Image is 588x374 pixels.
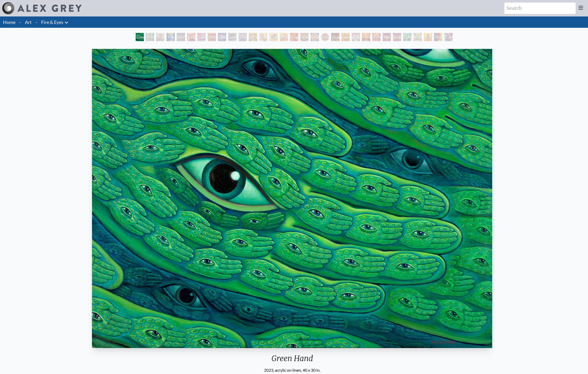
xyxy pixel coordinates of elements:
div: The Torch [166,33,175,41]
div: Sunyata [341,33,350,41]
div: Collective Vision [218,33,226,41]
div: Green Hand [90,354,494,367]
li: · [17,16,23,28]
div: 2023, acrylic on linen, 40 x 30 in. [90,367,494,373]
div: The Seer [239,33,247,41]
a: Fire & Eyes [41,19,63,26]
div: Aperture [187,33,195,41]
div: Psychomicrograph of a Fractal Paisley Cherub Feather Tip [280,33,288,41]
div: Vision [PERSON_NAME] [321,33,329,41]
div: Fractal Eyes [259,33,267,41]
div: Cosmic Elf [352,33,360,41]
div: Green Hand [136,33,144,41]
div: Pillar of Awareness [146,33,154,41]
div: Oversoul [362,33,370,41]
a: Home [3,19,15,25]
div: Net of Being [383,33,391,41]
div: Cuddle [444,33,453,41]
div: Godself [393,33,401,41]
div: Shpongled [434,33,442,41]
div: Third Eye Tears of Joy [208,33,216,41]
div: Higher Vision [414,33,422,41]
div: Ophanic Eyelash [269,33,278,41]
div: Liberation Through Seeing [228,33,236,41]
input: Search [504,3,576,14]
div: Vision Crystal [311,33,319,41]
div: Spectral Lotus [300,33,309,41]
div: One [372,33,381,41]
div: Seraphic Transport Docking on the Third Eye [249,33,257,41]
div: Study for the Great Turn [156,33,164,41]
div: Angel Skin [290,33,298,41]
div: Rainbow Eye Ripple [177,33,185,41]
div: Cannabis Sutra [197,33,206,41]
img: Green-Hand-2023-Alex-Grey-watermarked.jpg [92,49,492,348]
div: Guardian of Infinite Vision [331,33,339,41]
li: · [34,16,39,28]
div: Sol Invictus [424,33,432,41]
div: Cannafist [403,33,411,41]
a: Art [25,19,32,26]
